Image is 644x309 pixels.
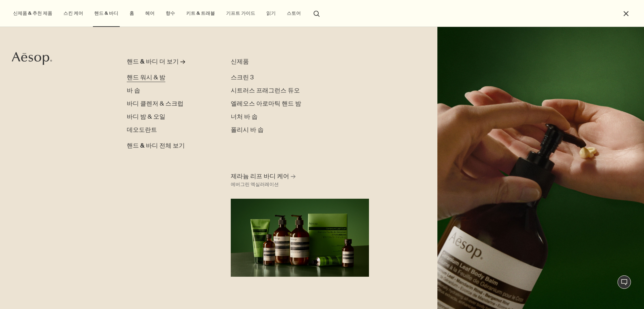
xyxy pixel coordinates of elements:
[127,73,165,82] a: 핸드 워시 & 밤
[127,125,157,134] a: 데오도란트
[127,141,185,150] span: 핸드 & 바디 전체 보기
[127,73,165,81] span: 핸드 워시 & 밤
[622,10,630,17] button: 메뉴 닫기
[285,9,302,18] button: 스토어
[12,9,54,18] button: 신제품 & 추천 제품
[127,113,165,121] span: 바디 밤 & 오일
[127,57,212,69] a: 핸드 & 바디 더 보기
[12,52,52,65] svg: Aesop
[231,113,258,121] span: 너처 바 솝
[127,86,140,95] a: 바 솝
[127,57,179,66] div: 핸드 & 바디 더 보기
[127,100,183,108] span: 바디 클렌저 & 스크럽
[144,9,156,18] a: 헤어
[231,181,279,189] div: 에버그린 엑실러레이션
[231,126,264,134] span: 폴리시 바 솝
[437,27,644,309] img: A hand holding the pump dispensing Geranium Leaf Body Balm on to hand.
[225,9,257,18] a: 기프트 가이드
[231,100,301,108] span: 엘레오스 아로마틱 핸드 밤
[12,52,52,67] a: Aesop
[231,86,300,95] a: 시트러스 프래그런스 듀오
[265,9,277,18] a: 읽기
[231,99,301,108] a: 엘레오스 아로마틱 핸드 밤
[62,9,85,18] a: 스킨 케어
[231,73,254,82] a: 스크린 3
[311,7,323,20] button: 검색창 열기
[231,125,264,134] a: 폴리시 바 솝
[231,112,258,121] a: 너처 바 솝
[127,139,185,150] a: 핸드 & 바디 전체 보기
[231,57,334,66] div: 신제품
[185,9,216,18] a: 키트 & 트래블
[231,86,300,94] span: 시트러스 프래그런스 듀오
[231,172,289,181] span: 제라늄 리프 바디 케어
[93,9,120,18] a: 핸드 & 바디
[164,9,176,18] a: 향수
[618,275,631,289] button: 1:1 채팅 상담
[128,9,136,18] a: 홈
[127,86,140,94] span: 바 솝
[127,99,183,108] a: 바디 클렌저 & 스크럽
[231,73,254,81] span: 스크린 3
[229,170,371,277] a: 제라늄 리프 바디 케어 에버그린 엑실러레이션Full range of Geranium Leaf products displaying against a green background.
[127,112,165,121] a: 바디 밤 & 오일
[127,126,157,134] span: 데오도란트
